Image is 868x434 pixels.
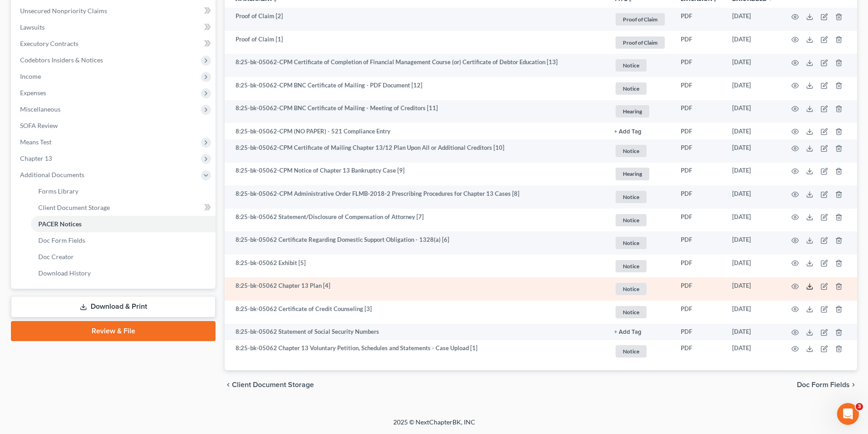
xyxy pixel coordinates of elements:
[614,35,666,50] a: Proof of Claim
[225,139,607,163] td: 8:25-bk-05062-CPM Certificate of Mailing Chapter 13/12 Plan Upon All or Additional Creditors [10]
[616,82,647,95] span: Notice
[20,122,58,129] span: SOFA Review
[13,36,216,52] a: Executory Contracts
[725,8,781,31] td: [DATE]
[614,81,666,96] a: Notice
[20,154,52,162] span: Chapter 13
[725,163,781,186] td: [DATE]
[614,189,666,204] a: Notice
[673,8,725,31] td: PDF
[31,265,216,281] a: Download History
[673,324,725,340] td: PDF
[225,123,607,139] td: 8:25-bk-05062-CPM (NO PAPER) - 521 Compliance Entry
[225,31,607,54] td: Proof of Claim [1]
[31,216,216,232] a: PACER Notices
[673,209,725,232] td: PDF
[725,54,781,77] td: [DATE]
[225,163,607,186] td: 8:25-bk-05062-CPM Notice of Chapter 13 Bankruptcy Case [9]
[13,19,216,36] a: Lawsuits
[20,138,51,146] span: Means Test
[673,163,725,186] td: PDF
[725,324,781,340] td: [DATE]
[616,283,647,295] span: Notice
[225,185,607,209] td: 8:25-bk-05062-CPM Administrative Order FLMB-2018-2 Prescribing Procedures for Chapter 13 Cases [8]
[725,185,781,209] td: [DATE]
[614,143,666,158] a: Notice
[225,277,607,301] td: 8:25-bk-05062 Chapter 13 Plan [4]
[20,23,45,31] span: Lawsuits
[673,231,725,255] td: PDF
[673,77,725,100] td: PDF
[225,209,607,232] td: 8:25-bk-05062 Statement/Disclosure of Compensation of Attorney [7]
[614,305,666,320] a: Notice
[725,139,781,163] td: [DATE]
[614,259,666,274] a: Notice
[225,340,607,363] td: 8:25-bk-05062 Chapter 13 Voluntary Petition, Schedules and Statements - Case Upload [1]
[725,231,781,255] td: [DATE]
[614,12,666,27] a: Proof of Claim
[31,183,216,199] a: Forms Library
[225,54,607,77] td: 8:25-bk-05062-CPM Certificate of Completion of Financial Management Course (or) Certificate of De...
[614,235,666,250] a: Notice
[20,56,103,64] span: Codebtors Insiders & Notices
[225,381,232,388] i: chevron_left
[673,301,725,324] td: PDF
[20,72,41,80] span: Income
[614,344,666,359] a: Notice
[725,77,781,100] td: [DATE]
[614,329,642,335] button: + Add Tag
[225,324,607,340] td: 8:25-bk-05062 Statement of Social Security Numbers
[614,104,666,119] a: Hearing
[850,381,857,388] i: chevron_right
[225,301,607,324] td: 8:25-bk-05062 Certificate of Credit Counseling [3]
[614,166,666,181] a: Hearing
[856,403,863,410] span: 3
[232,381,314,388] span: Client Document Storage
[673,277,725,301] td: PDF
[725,301,781,324] td: [DATE]
[20,7,107,15] span: Unsecured Nonpriority Claims
[614,327,666,336] a: + Add Tag
[673,54,725,77] td: PDF
[725,123,781,139] td: [DATE]
[616,59,647,71] span: Notice
[673,100,725,123] td: PDF
[673,340,725,363] td: PDF
[614,127,666,136] a: + Add Tag
[616,214,647,226] span: Notice
[175,418,694,434] div: 2025 © NextChapterBK, INC
[38,220,82,228] span: PACER Notices
[20,89,46,97] span: Expenses
[673,255,725,278] td: PDF
[673,31,725,54] td: PDF
[616,105,649,117] span: Hearing
[616,168,649,180] span: Hearing
[673,123,725,139] td: PDF
[673,185,725,209] td: PDF
[38,187,78,195] span: Forms Library
[38,236,85,244] span: Doc Form Fields
[616,306,647,318] span: Notice
[225,381,314,388] button: chevron_left Client Document Storage
[20,40,78,47] span: Executory Contracts
[614,281,666,296] a: Notice
[725,31,781,54] td: [DATE]
[13,117,216,134] a: SOFA Review
[797,381,850,388] span: Doc Form Fields
[797,381,857,388] button: Doc Form Fields chevron_right
[725,100,781,123] td: [DATE]
[31,249,216,265] a: Doc Creator
[616,260,647,272] span: Notice
[11,296,216,317] a: Download & Print
[616,237,647,249] span: Notice
[20,171,84,179] span: Additional Documents
[614,213,666,228] a: Notice
[725,255,781,278] td: [DATE]
[673,139,725,163] td: PDF
[38,204,110,211] span: Client Document Storage
[616,191,647,203] span: Notice
[31,199,216,216] a: Client Document Storage
[225,231,607,255] td: 8:25-bk-05062 Certificate Regarding Domestic Support Obligation - 1328(a) [6]
[38,253,74,260] span: Doc Creator
[616,345,647,357] span: Notice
